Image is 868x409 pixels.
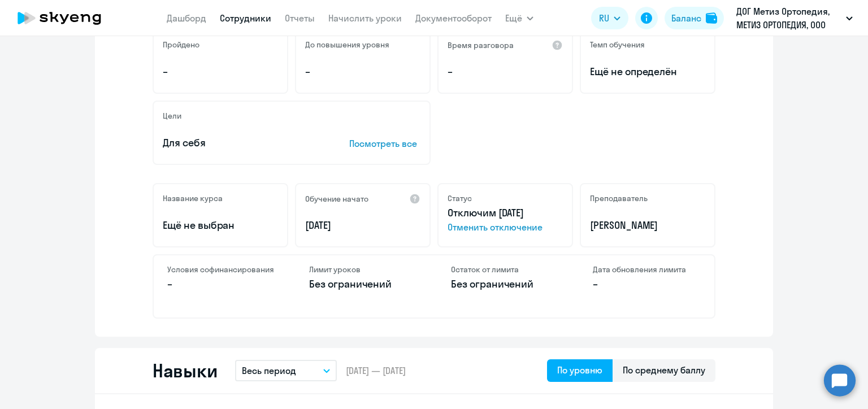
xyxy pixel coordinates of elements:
[593,264,701,275] h4: Дата обновления лимита
[167,277,275,291] p: –
[309,264,417,275] h4: Лимит уроков
[305,64,420,79] p: –
[346,364,406,377] span: [DATE] — [DATE]
[163,40,199,50] h5: Пройдено
[415,12,492,24] a: Документооборот
[305,40,389,50] h5: До повышения уровня
[557,363,602,377] div: По уровню
[309,277,417,291] p: Без ограничений
[590,193,648,203] h5: Преподаватель
[451,264,559,275] h4: Остаток от лимита
[731,5,858,32] button: ДОГ Метиз Ортопедия, МЕТИЗ ОРТОПЕДИЯ, ООО
[328,12,402,24] a: Начислить уроки
[448,193,472,203] h5: Статус
[736,5,841,32] p: ДОГ Метиз Ортопедия, МЕТИЗ ОРТОПЕДИЯ, ООО
[167,12,206,24] a: Дашборд
[167,264,275,275] h4: Условия софинансирования
[305,194,368,204] h5: Обучение начато
[505,11,522,25] span: Ещё
[220,12,271,24] a: Сотрудники
[590,64,705,79] span: Ещё не определён
[242,364,296,377] p: Весь период
[599,11,609,25] span: RU
[235,360,337,381] button: Весь период
[153,359,217,382] h2: Навыки
[305,218,420,233] p: [DATE]
[451,277,559,291] p: Без ограничений
[591,7,628,29] button: RU
[671,11,701,25] div: Баланс
[163,193,223,203] h5: Название курса
[665,7,724,29] button: Балансbalance
[448,206,524,219] span: Отключим [DATE]
[590,40,645,50] h5: Темп обучения
[593,277,701,291] p: –
[505,7,533,29] button: Ещё
[448,220,563,234] span: Отменить отключение
[163,218,278,233] p: Ещё не выбран
[448,64,563,79] p: –
[349,137,420,150] p: Посмотреть все
[590,218,705,233] p: [PERSON_NAME]
[448,40,514,50] h5: Время разговора
[163,111,181,121] h5: Цели
[706,12,717,24] img: balance
[163,136,314,150] p: Для себя
[623,363,705,377] div: По среднему баллу
[163,64,278,79] p: –
[285,12,315,24] a: Отчеты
